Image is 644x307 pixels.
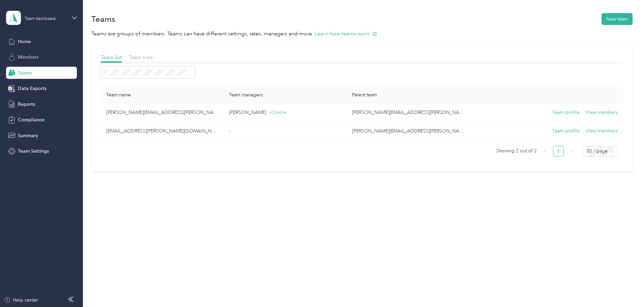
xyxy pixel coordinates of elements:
[539,146,550,157] li: Previous Page
[315,30,377,38] button: Learn how teams work
[229,128,230,134] span: -
[269,110,286,115] span: + 2 more
[553,146,563,156] a: 1
[552,109,580,116] button: Team profile
[101,103,224,122] td: kimberly.nobles@optioncare.com
[18,85,47,92] span: Data Exports
[496,146,537,156] span: Showing 2 out of 2
[18,132,38,139] span: Summary
[101,122,224,141] td: heather.kemp@optioncare.com
[570,149,574,153] span: right
[553,146,564,157] li: 1
[18,116,45,123] span: Compliance
[566,146,577,157] li: Next Page
[586,127,618,135] button: View members
[101,87,224,103] th: Team name
[566,146,577,157] button: right
[224,122,346,141] td: -
[583,146,618,157] div: Page Size
[543,149,547,153] span: left
[18,54,38,61] span: Members
[18,148,49,155] span: Team Settings
[18,69,32,76] span: Teams
[602,13,633,25] button: New team
[586,109,618,116] button: View members
[552,127,580,135] button: Team profile
[91,30,633,38] p: Teams are groups of members. Teams can have different settings, rates, managers and more.
[224,87,346,103] th: Team managers
[18,38,31,45] span: Home
[347,103,469,122] td: christina.kimball@optioncare.com
[91,16,115,23] h1: Teams
[587,146,614,156] span: 50 / page
[606,269,644,307] iframe: Everlance-gr Chat Button Frame
[347,87,469,103] th: Parent team
[539,146,550,157] button: left
[25,17,56,21] div: Team dashboard
[129,54,153,60] span: Team tree
[18,101,35,108] span: Reports
[229,109,341,116] p: [PERSON_NAME]
[101,54,122,60] span: Team list
[347,122,469,141] td: kimberly.nobles@optioncare.com
[4,297,38,304] button: Help center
